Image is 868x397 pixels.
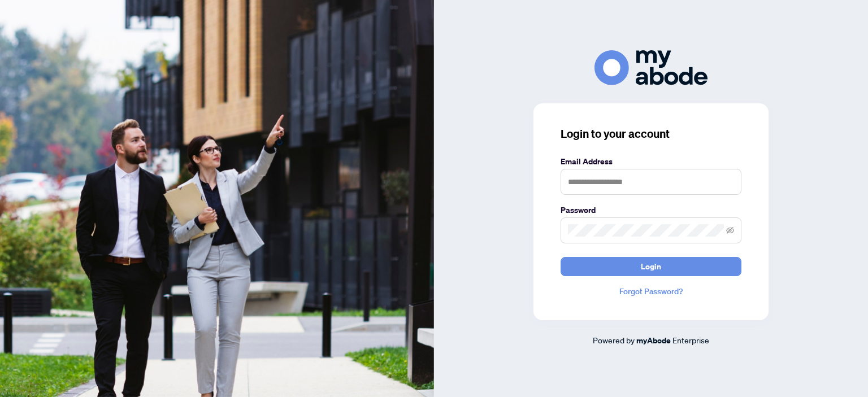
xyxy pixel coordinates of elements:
[561,257,741,276] button: Login
[561,204,741,216] label: Password
[594,50,708,85] img: ma-logo
[726,226,734,234] span: eye-invisible
[672,335,709,345] span: Enterprise
[561,126,741,142] h3: Login to your account
[636,334,671,347] a: myAbode
[561,285,741,298] a: Forgot Password?
[593,335,635,345] span: Powered by
[561,155,741,168] label: Email Address
[641,258,661,276] span: Login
